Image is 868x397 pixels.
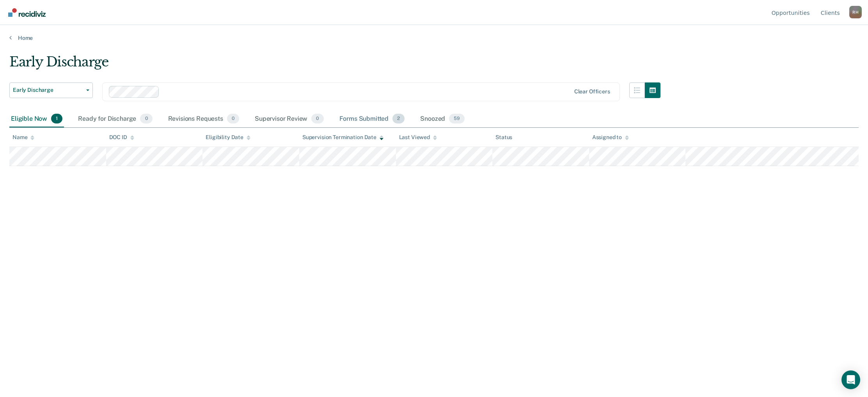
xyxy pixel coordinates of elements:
[9,54,660,76] div: Early Discharge
[392,114,405,124] span: 2
[495,134,512,141] div: Status
[167,111,241,128] div: Revisions Requests0
[302,134,383,141] div: Supervision Termination Date
[574,88,610,95] div: Clear officers
[9,82,93,98] button: Early Discharge
[592,134,629,141] div: Assigned to
[9,34,859,41] a: Home
[51,114,62,124] span: 1
[227,114,239,124] span: 0
[841,370,860,389] div: Open Intercom Messenger
[12,134,34,141] div: Name
[419,111,466,128] div: Snoozed59
[849,6,862,18] div: R H
[311,114,323,124] span: 0
[9,111,64,128] div: Eligible Now1
[206,134,250,141] div: Eligibility Date
[399,134,437,141] div: Last Viewed
[338,111,406,128] div: Forms Submitted2
[109,134,134,141] div: DOC ID
[13,87,83,93] span: Early Discharge
[849,6,862,18] button: Profile dropdown button
[253,111,325,128] div: Supervisor Review0
[449,114,465,124] span: 59
[76,111,154,128] div: Ready for Discharge0
[140,114,152,124] span: 0
[8,8,46,17] img: Recidiviz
